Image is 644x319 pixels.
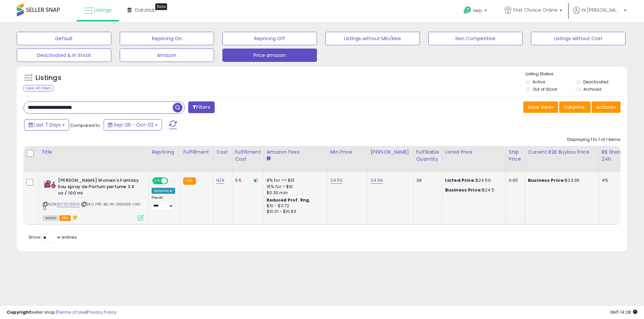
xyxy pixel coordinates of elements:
[416,177,437,183] div: 39
[513,7,557,13] span: First Choice Online
[528,177,594,183] div: $23.95
[29,234,77,240] span: Show: entries
[235,149,261,163] div: Fulfillment Cost
[602,177,624,183] div: 4%
[155,3,167,10] div: Tooltip anchor
[23,85,53,91] div: Clear All Filters
[528,149,596,156] div: Current B2B Buybox Price
[463,6,472,14] i: Get Help
[583,79,608,85] label: Deactivated
[58,177,140,198] b: [PERSON_NAME] Women's Fantasy Eau spray de Parfum perfume 3.3 oz / 100 ml
[17,49,111,62] button: Deactivated & In Stock
[222,32,317,45] button: Repricing Off
[183,177,196,185] small: FBA
[36,73,61,83] h5: Listings
[445,187,501,193] div: $24.5
[371,149,411,156] div: [PERSON_NAME]
[43,202,142,212] span: | SKU: FPE-BS-W-065405-UNI-10
[43,215,58,221] span: All listings currently available for purchase on Amazon
[152,188,175,194] div: Amazon AI
[135,7,156,13] span: DataHub
[267,190,322,196] div: $0.30 min
[526,71,627,77] p: Listing States:
[330,149,365,156] div: Min Price
[114,122,154,128] span: Sep-26 - Oct-02
[533,79,545,85] label: Active
[235,177,259,183] div: 5.5
[528,177,565,183] b: Business Price:
[216,177,224,184] a: N/A
[458,1,494,22] a: Help
[567,137,621,143] div: Displaying 1 to 1 of 1 items
[445,177,501,183] div: $24.50
[57,202,80,207] a: B07X278K1W
[330,177,343,184] a: 24.50
[445,149,503,156] div: Listed Price
[533,86,557,92] label: Out of Stock
[267,209,322,215] div: $10.01 - $10.83
[94,7,112,13] span: Listings
[573,7,627,22] a: Hi [PERSON_NAME]
[371,177,383,184] a: 24.99
[509,149,522,163] div: Ship Price
[104,119,162,131] button: Sep-26 - Oct-02
[267,203,322,209] div: $10 - $11.72
[120,32,214,45] button: Repricing On
[325,32,420,45] button: Listings without Min/Max
[445,177,476,183] b: Listed Price:
[188,101,214,113] button: Filters
[222,49,317,62] button: Price amazon
[583,86,601,92] label: Archived
[582,7,622,13] span: Hi [PERSON_NAME]
[59,215,71,221] span: FBA
[267,177,322,183] div: 8% for <= $10
[267,184,322,190] div: 15% for > $10
[267,149,325,156] div: Amazon Fees
[17,32,111,45] button: Default
[153,178,161,184] span: ON
[531,32,626,45] button: Listings without Cost
[509,177,520,183] div: 0.00
[592,101,621,113] button: Actions
[43,177,56,191] img: 41EBXjtTNkL._SL40_.jpg
[34,122,61,128] span: Last 7 Days
[267,156,271,162] small: Amazon Fees.
[523,101,558,113] button: Save View
[24,119,69,131] button: Last 7 Days
[71,215,78,220] i: hazardous material
[267,197,311,203] b: Reduced Prof. Rng.
[563,104,585,110] span: Columns
[120,49,214,62] button: Amazon
[152,195,175,211] div: Preset:
[183,149,210,156] div: Fulfillment
[167,178,178,184] span: OFF
[559,101,591,113] button: Columns
[445,187,482,193] b: Business Price:
[43,177,144,220] div: ASIN:
[41,149,146,156] div: Title
[473,8,482,13] span: Help
[70,122,101,129] span: Compared to:
[602,149,626,163] div: BB Share 24h.
[152,149,177,156] div: Repricing
[216,149,229,156] div: Cost
[416,149,439,163] div: Fulfillable Quantity
[428,32,523,45] button: Non Competitive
